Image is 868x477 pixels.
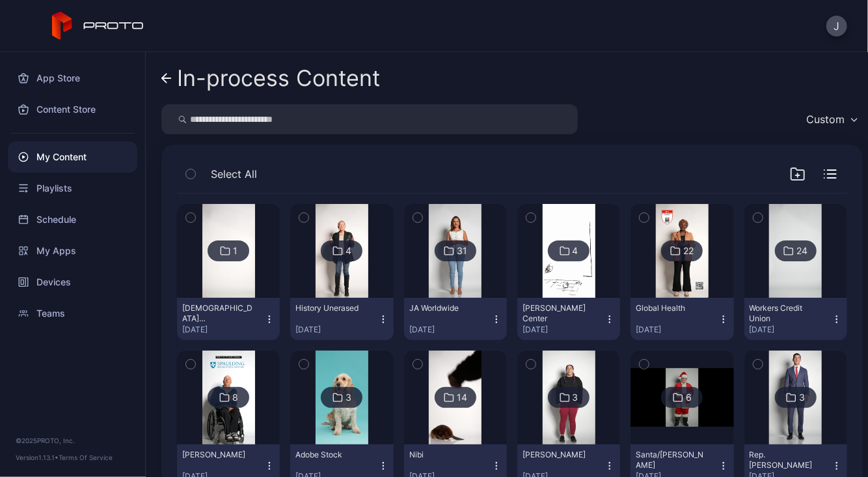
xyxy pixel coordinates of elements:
div: © 2025 PROTO, Inc. [16,435,129,446]
div: Adobe Stock [295,450,367,460]
div: 22 [683,245,694,257]
div: 4 [573,245,578,257]
span: Select All [211,166,257,182]
a: My Content [8,141,137,173]
div: Custom [806,113,845,126]
div: Global Health [636,303,707,313]
div: History Unerased [295,303,367,313]
button: JA Worldwide[DATE] [404,298,507,340]
div: 31 [457,245,467,257]
span: Version 1.13.1 • [16,454,59,461]
a: Schedule [8,204,137,235]
a: In-process Content [161,63,380,94]
div: 3 [799,392,805,403]
div: 3 [573,392,578,403]
div: In-process Content [177,66,380,91]
button: Workers Credit Union[DATE] [744,298,847,340]
div: [DATE] [750,325,832,335]
a: Playlists [8,173,137,204]
div: 8 [232,392,238,403]
button: Custom [800,104,863,134]
button: [PERSON_NAME] Center[DATE] [517,298,620,340]
div: Reynolds Center [522,303,594,324]
div: JA Worldwide [409,303,481,313]
div: Nibi [409,450,481,460]
div: Kristen Dillon [182,303,254,324]
div: [DATE] [182,325,264,335]
div: [DATE] [636,325,718,335]
a: Devices [8,267,137,298]
div: Santa/Roy [636,450,707,470]
button: History Unerased[DATE] [290,298,393,340]
div: 3 [346,392,351,403]
button: J [826,16,847,36]
div: Charlie Croteau [182,450,254,460]
div: 24 [796,245,807,257]
div: [DATE] [522,325,604,335]
div: Workers Credit Union [750,303,821,324]
button: [DEMOGRAPHIC_DATA][PERSON_NAME][DATE] [177,298,280,340]
a: My Apps [8,235,137,267]
a: App Store [8,63,137,94]
a: Teams [8,298,137,329]
div: [DATE] [409,325,491,335]
button: Global Health[DATE] [631,298,733,340]
div: 4 [346,245,351,257]
div: 1 [233,245,237,257]
div: Krista [522,450,594,460]
a: Content Store [8,94,137,125]
a: Terms Of Service [59,454,113,461]
div: 14 [457,392,467,403]
div: 6 [686,392,692,403]
div: Rep. Cataldo [750,450,821,470]
div: [DATE] [295,325,377,335]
